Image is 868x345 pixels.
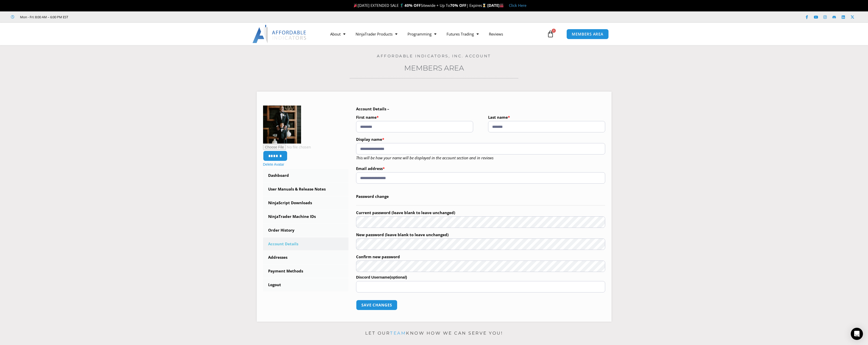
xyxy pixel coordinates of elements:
[482,4,486,7] img: ⌛
[263,196,349,210] a: NinjaScript Downloads
[509,3,526,8] a: Click Here
[356,165,605,172] label: Email address
[566,29,609,39] a: MEMBERS AREA
[356,231,605,238] label: New password (leave blank to leave unchanged)
[356,106,389,111] b: Account Details –
[263,162,284,166] a: Delete Avatar
[353,3,487,8] span: [DATE] EXTENDED SALE 🏌️‍♂️ Sitewide + Up To | Expires
[263,237,349,251] a: Account Details
[263,183,349,196] a: User Manuals & Release Notes
[263,106,301,144] img: PAO_0176-150x150.jpg
[450,3,466,8] strong: 70% OFF
[263,169,349,291] nav: Account pages
[404,3,421,8] strong: 40% OFF
[325,28,350,40] a: About
[404,64,464,72] a: Members Area
[500,4,504,7] img: 🏭
[377,54,491,58] a: Affordable Indicators, Inc. Account
[354,4,358,7] img: 🎉
[263,278,349,291] a: Logout
[356,273,605,281] label: Discord Username
[263,251,349,264] a: Addresses
[488,113,605,121] label: Last name
[851,328,863,340] div: Open Intercom Messenger
[356,300,397,310] button: Save changes
[75,14,151,20] iframe: Customer reviews powered by Trustpilot
[356,253,605,261] label: Confirm new password
[572,32,603,36] span: MEMBERS AREA
[263,210,349,223] a: NinjaTrader Machine IDs
[263,224,349,237] a: Order History
[390,331,406,336] a: team
[356,135,605,143] label: Display name
[390,275,407,279] span: (optional)
[356,155,493,160] em: This will be how your name will be displayed in the account section and in reviews
[487,3,504,8] strong: [DATE]
[19,14,68,20] span: Mon - Fri: 8:00 AM – 6:00 PM EST
[325,28,546,40] nav: Menu
[350,28,402,40] a: NinjaTrader Products
[484,28,508,40] a: Reviews
[263,265,349,278] a: Payment Methods
[441,28,484,40] a: Futures Trading
[263,169,349,182] a: Dashboard
[539,27,562,41] a: 0
[552,29,556,33] span: 0
[252,25,307,43] img: LogoAI | Affordable Indicators – NinjaTrader
[356,188,605,205] legend: Password change
[356,209,605,216] label: Current password (leave blank to leave unchanged)
[356,113,473,121] label: First name
[402,28,441,40] a: Programming
[257,329,612,337] p: Let our know how we can serve you!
